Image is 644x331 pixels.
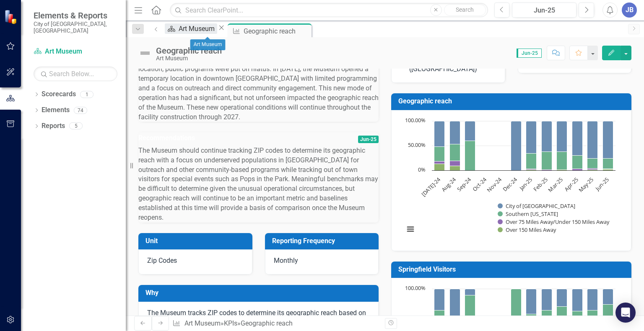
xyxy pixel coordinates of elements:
[42,105,70,115] a: Elements
[498,202,550,210] button: Show City of Springfield
[517,49,542,58] span: Jun-25
[138,46,152,60] img: Not Defined
[241,319,293,327] div: Geographic reach
[156,46,222,55] div: Geographic reach
[434,289,445,310] path: Jul-24, 33. North Springfield (Zones 1 & 2).
[501,175,519,193] text: Dec-24
[587,121,598,158] path: May-25, 76. City of Springfield.
[557,121,567,151] path: Mar-25, 62. City of Springfield.
[138,46,379,122] p: In [DATE], the [GEOGRAPHIC_DATA] closed its building for a major construction project. Between [D...
[179,23,217,34] div: Art Museum
[498,226,558,233] button: Show Over 150 Miles Away
[557,169,567,170] path: Mar-25, 1. Over 150 Miles Away.
[572,121,583,155] path: Apr-25, 70. City of Springfield.
[398,98,627,105] h3: Geographic reach
[498,210,552,218] button: Show Southern Missouri
[572,289,583,311] path: Apr-25, 35. North Springfield (Zones 1 & 2).
[485,175,503,193] text: Nov-24
[450,121,460,144] path: Aug-24, 47. City of Springfield.
[465,141,475,170] path: Sep-24, 60. Southern Missouri.
[542,151,552,169] path: Feb-25, 37. Southern Missouri.
[440,175,457,193] text: Aug-24
[587,158,598,168] path: May-25, 20. Southern Missouri.
[165,23,217,34] a: Art Museum
[563,176,579,192] text: Apr-25
[145,289,374,297] h3: Why
[450,289,460,316] path: Aug-24, 42. North Springfield (Zones 1 & 2).
[471,175,488,192] text: Oct-24
[34,67,117,81] input: Search Below...
[465,121,475,141] path: Sep-24, 40. City of Springfield.
[542,169,552,170] path: Feb-25, 1. Over 75 Miles Away/Under 150 Miles Away.
[434,164,445,170] path: Jul-24, 13. Over 150 Miles Away.
[34,21,117,34] small: City of [GEOGRAPHIC_DATA], [GEOGRAPHIC_DATA]
[526,121,537,153] path: Jan-25, 66. City of Springfield.
[515,5,574,15] div: Jun-25
[244,26,309,36] div: Geographic reach
[456,6,474,13] span: Search
[587,169,598,170] path: May-25, 1. Over 150 Miles Away.
[603,121,613,158] path: Jun-25, 75. City of Springfield.
[418,166,426,173] text: 0%
[572,155,583,169] path: Apr-25, 27. Southern Missouri.
[265,249,379,275] div: Monthly
[517,176,534,192] text: Jan-25
[455,175,473,193] text: Sep-24
[511,121,522,170] path: Dec-24, 100. City of Springfield.
[542,289,552,310] path: Feb-25, 35. North Springfield (Zones 1 & 2).
[434,121,445,146] path: Jul-24, 52. City of Springfield.
[156,55,222,62] div: Art Museum
[405,116,426,124] text: 100.00%
[450,166,460,170] path: Aug-24, 9. Over 150 Miles Away.
[587,289,598,310] path: May-25, 33. North Springfield (Zones 1 & 2).
[405,223,416,235] button: View chart menu, Chart
[587,168,598,169] path: May-25, 3. Over 75 Miles Away/Under 150 Miles Away.
[138,134,315,142] h3: Recommendations
[577,176,595,194] text: May-25
[42,121,65,131] a: Reports
[420,175,442,198] text: [DATE]-24
[465,289,475,295] path: Sep-24, 10. North Springfield (Zones 1 & 2).
[398,266,627,273] h3: Springfield Visitors
[34,10,117,21] span: Elements & Reports
[546,176,564,193] text: Mar-25
[526,289,537,314] path: Jan-25, 39. North Springfield (Zones 1 & 2).
[526,153,537,169] path: Jan-25, 31. Southern Missouri.
[190,39,226,50] div: Art Museum
[498,218,612,226] button: Show Over 75 Miles Away/Under 150 Miles Away
[434,146,445,161] path: Jul-24, 30. Southern Missouri.
[4,9,19,24] img: ClearPoint Strategy
[145,237,248,245] h3: Unit
[593,176,610,192] text: Jun-25
[450,161,460,166] path: Aug-24, 10. Over 75 Miles Away/Under 150 Miles Away.
[526,169,537,170] path: Jan-25, 1. Over 150 Miles Away.
[615,303,636,323] div: Open Intercom Messenger
[80,91,93,98] div: 1
[42,90,76,99] a: Scorecards
[224,319,237,327] a: KPIs
[434,161,445,164] path: Jul-24, 5. Over 75 Miles Away/Under 150 Miles Away.
[358,136,379,143] span: Jun-25
[526,169,537,169] path: Jan-25, 2. Over 75 Miles Away/Under 150 Miles Away.
[557,289,567,307] path: Mar-25, 28. North Springfield (Zones 1 & 2).
[603,169,613,170] path: Jun-25, 2. Over 150 Miles Away.
[603,158,613,169] path: Jun-25, 21. Southern Missouri.
[444,4,486,16] button: Search
[184,319,221,327] a: Art Museum
[512,3,576,18] button: Jun-25
[138,146,379,223] p: The Museum should continue tracking ZIP codes to determine its geographic reach with a focus on u...
[147,257,177,264] span: Zip Codes
[557,151,567,169] path: Mar-25, 37. Southern Missouri.
[170,3,488,18] input: Search ClearPoint...
[408,141,426,149] text: 50.00%
[272,237,375,245] h3: Reporting Frequency
[172,319,379,328] div: » »
[603,289,613,305] path: Jun-25, 18. North Springfield (Zones 1 & 2).
[622,3,637,18] div: JB
[450,144,460,161] path: Aug-24, 34. Southern Missouri.
[34,47,117,56] a: Art Museum
[532,176,549,193] text: Feb-25
[69,123,83,130] div: 5
[400,117,620,242] svg: Interactive chart
[572,169,583,170] path: Apr-25, 3. Over 75 Miles Away/Under 150 Miles Away.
